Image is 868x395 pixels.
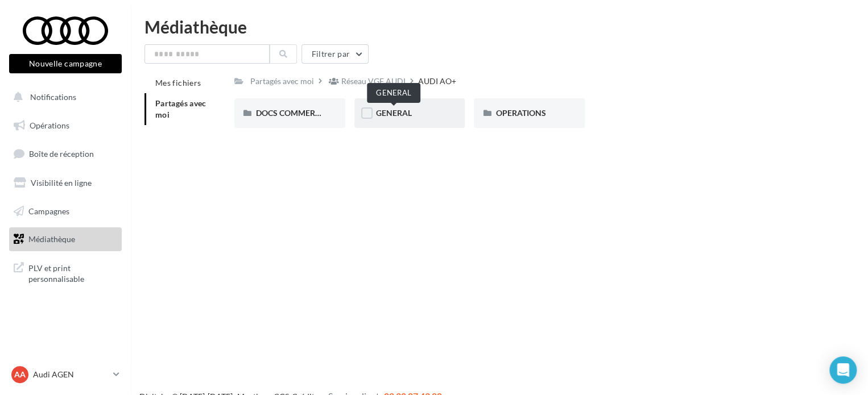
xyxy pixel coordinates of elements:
[28,260,117,285] span: PLV et print personnalisable
[418,76,456,87] div: AUDI AO+
[7,85,119,109] button: Notifications
[33,369,109,380] p: Audi AGEN
[829,356,857,384] div: Open Intercom Messenger
[30,120,69,130] span: Opérations
[301,44,369,64] button: Filtrer par
[367,83,420,103] div: GENERAL
[7,256,124,289] a: PLV et print personnalisable
[31,178,92,188] span: Visibilité en ligne
[7,114,124,138] a: Opérations
[7,171,124,195] a: Visibilité en ligne
[341,76,406,87] div: Réseau VGF AUDI
[30,92,76,102] span: Notifications
[376,108,412,118] span: GENERAL
[9,364,122,385] a: AA Audi AGEN
[29,149,94,159] span: Boîte de réception
[7,227,124,251] a: Médiathèque
[7,199,124,223] a: Campagnes
[9,54,122,73] button: Nouvelle campagne
[256,108,340,118] span: DOCS COMMERCIAUX
[28,206,69,215] span: Campagnes
[155,98,206,119] span: Partagés avec moi
[495,108,545,118] span: OPERATIONS
[250,76,314,87] div: Partagés avec moi
[7,142,124,166] a: Boîte de réception
[14,369,26,380] span: AA
[155,78,201,88] span: Mes fichiers
[28,234,75,244] span: Médiathèque
[144,18,854,35] div: Médiathèque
